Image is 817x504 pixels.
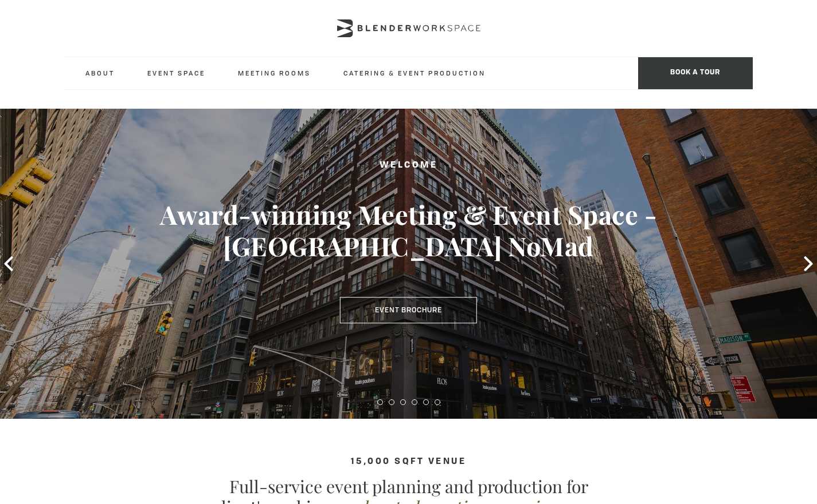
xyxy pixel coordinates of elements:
a: Event Brochure [340,297,477,323]
h3: Award-winning Meeting & Event Space - [GEOGRAPHIC_DATA] NoMad [41,199,776,263]
h4: 15,000 sqft venue [65,457,753,467]
a: Meeting Rooms [229,57,320,89]
span: Book a tour [638,57,753,89]
a: Catering & Event Production [334,57,495,89]
a: About [76,57,124,89]
a: Event Space [138,57,214,89]
h2: Welcome [41,158,776,173]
